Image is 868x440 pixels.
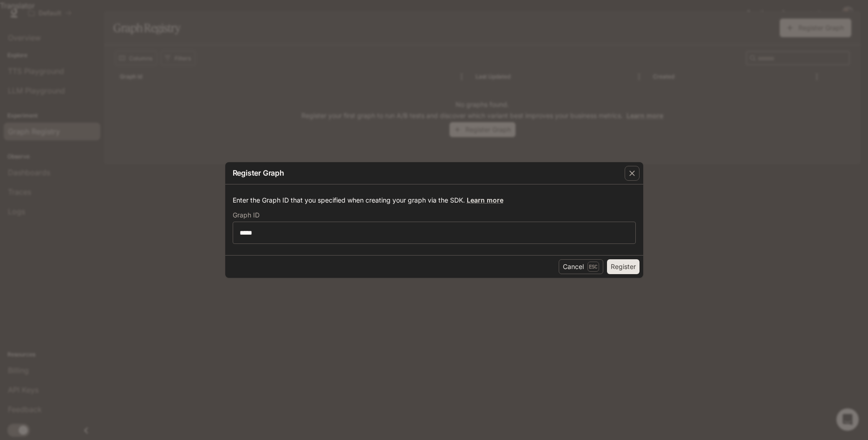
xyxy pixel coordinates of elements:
[467,196,503,204] a: Learn more
[233,212,260,218] p: Graph ID
[559,259,603,274] button: CancelEsc
[607,259,640,274] button: Register
[233,196,636,205] p: Enter the Graph ID that you specified when creating your graph via the SDK.
[587,262,599,272] p: Esc
[233,167,284,178] p: Register Graph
